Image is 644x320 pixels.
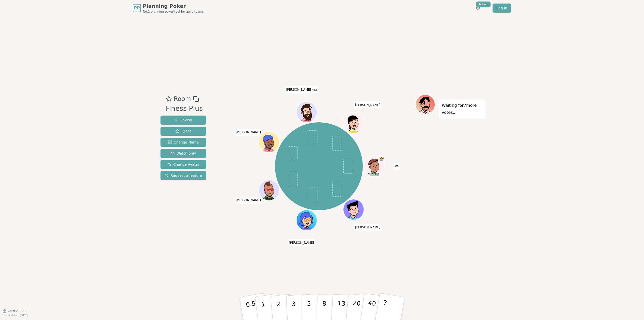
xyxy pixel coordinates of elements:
span: No.1 planning poker tool for agile teams [143,10,204,14]
span: Reset [175,129,191,134]
button: Click to change your avatar [297,102,316,122]
a: PPPlanning PokerNo.1 planning poker tool for agile teams [133,3,204,14]
span: Planning Poker [143,3,204,10]
span: PP [134,5,140,11]
span: Click to change your name [354,101,382,109]
p: Waiting for 7 more votes... [442,102,483,116]
span: Version 0.9.2 [8,309,26,313]
span: Last updated: [DATE] [3,314,28,317]
button: New! [473,4,482,13]
span: Click to change your name [394,163,401,170]
span: Click to change your name [354,224,382,231]
span: Change Avatar [167,162,199,167]
span: Reveal [174,118,192,123]
span: Click to change your name [285,86,318,93]
button: Reveal [160,116,206,125]
button: Change Avatar [160,160,206,169]
button: Version0.9.2 [3,309,26,313]
button: Change Name [160,138,206,147]
div: New! [476,2,491,7]
span: (you) [311,89,317,91]
div: Finess Plus [166,103,203,114]
a: Log in [493,4,511,13]
span: Click to change your name [234,129,262,136]
span: Val is the host [379,156,384,162]
span: Change Name [168,140,199,145]
button: Add as favourite [166,94,172,103]
span: Room [174,94,191,103]
span: Request a feature [165,173,202,178]
button: Request a feature [160,171,206,180]
button: Reset [160,127,206,136]
span: Watch only [171,151,196,156]
span: Click to change your name [234,197,262,204]
span: Click to change your name [288,239,315,246]
button: Watch only [160,149,206,158]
